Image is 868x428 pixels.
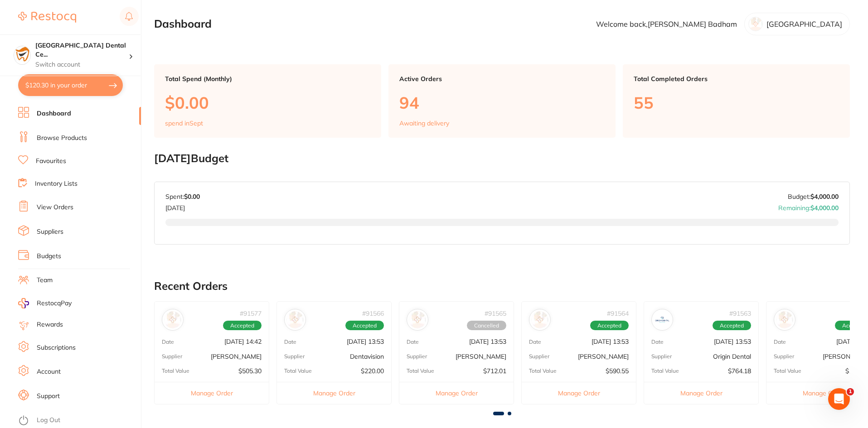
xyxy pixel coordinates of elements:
p: Date [774,339,786,345]
p: Remaining: [778,201,839,212]
span: Accepted [223,321,262,331]
span: Accepted [590,321,629,331]
p: Total Spend (Monthly) [165,75,370,82]
a: Active Orders94Awaiting delivery [388,64,616,138]
a: Suppliers [37,227,63,236]
a: Restocq Logo [18,7,76,28]
p: Welcome back, [PERSON_NAME] Badham [596,20,737,28]
a: Budgets [37,252,61,261]
p: # 91564 [607,310,629,317]
a: Subscriptions [37,343,76,352]
p: Active Orders [399,75,605,82]
p: Supplier [651,353,672,360]
h2: Dashboard [154,18,212,30]
img: Dentavision [286,311,304,328]
p: [DATE] 13:53 [347,338,384,345]
p: # 91577 [240,310,262,317]
img: Restocq Logo [18,12,76,23]
p: Supplier [774,353,794,360]
p: # 91563 [729,310,751,317]
span: Accepted [345,321,384,331]
p: Supplier [162,353,182,360]
p: $764.18 [728,367,751,375]
p: [PERSON_NAME] [456,353,506,360]
p: [DATE] 13:53 [714,338,751,345]
a: Log Out [37,416,60,425]
img: Henry Schein Halas [164,311,181,328]
button: Manage Order [277,382,391,404]
p: $220.00 [361,367,384,375]
p: Dentavision [350,353,384,360]
a: Account [37,367,61,376]
button: Manage Order [522,382,636,404]
p: Total Completed Orders [634,75,839,82]
p: Switch account [35,60,129,69]
h2: [DATE] Budget [154,152,850,165]
p: # 91566 [362,310,384,317]
a: Dashboard [37,109,71,118]
p: [DATE] 13:53 [592,338,629,345]
p: Spent: [165,193,200,200]
p: [PERSON_NAME] [211,353,262,360]
p: $590.55 [606,367,629,375]
a: Browse Products [37,134,87,143]
a: Rewards [37,320,63,329]
span: Cancelled [467,321,506,331]
img: Horsham Plaza Dental Centre [14,46,30,63]
p: # 91565 [485,310,506,317]
p: Date [162,339,174,345]
p: Total Value [651,368,679,374]
img: Henry Schein Halas [776,311,793,328]
h2: Recent Orders [154,280,850,293]
p: Date [651,339,664,345]
img: RestocqPay [18,298,29,308]
img: Henry Schein Halas [409,311,426,328]
p: [PERSON_NAME] [578,353,629,360]
span: 1 [847,388,854,395]
strong: $4,000.00 [810,204,839,212]
a: Inventory Lists [35,179,78,188]
a: Favourites [36,157,66,166]
p: [DATE] 13:53 [469,338,506,345]
p: Supplier [407,353,427,360]
p: Total Value [529,368,557,374]
p: Total Value [774,368,801,374]
p: Date [284,339,296,345]
img: Origin Dental [654,311,671,328]
p: Date [407,339,419,345]
p: [DATE] 14:42 [224,338,262,345]
p: Total Value [407,368,434,374]
h4: Horsham Plaza Dental Centre [35,41,129,59]
p: [DATE] [165,201,200,212]
a: Team [37,276,53,285]
p: 55 [634,93,839,112]
p: Awaiting delivery [399,120,449,127]
p: Origin Dental [713,353,751,360]
a: RestocqPay [18,298,72,308]
p: Budget: [788,193,839,200]
img: Adam Dental [531,311,548,328]
p: [GEOGRAPHIC_DATA] [766,20,842,28]
strong: $0.00 [184,192,200,201]
p: $712.01 [483,367,506,375]
p: 94 [399,93,605,112]
p: Date [529,339,541,345]
button: Manage Order [644,382,758,404]
p: Total Value [284,368,312,374]
a: Total Spend (Monthly)$0.00spend inSept [154,64,381,138]
span: RestocqPay [37,299,72,308]
strong: $4,000.00 [810,192,839,201]
p: $0.00 [165,93,370,112]
p: Supplier [284,353,305,360]
a: View Orders [37,203,73,212]
button: $120.30 in your order [18,74,123,96]
p: Total Value [162,368,189,374]
span: Accepted [713,321,751,331]
p: spend in Sept [165,120,203,127]
button: Manage Order [155,382,269,404]
a: Total Completed Orders55 [623,64,850,138]
p: Supplier [529,353,549,360]
iframe: Intercom live chat [828,388,850,410]
button: Log Out [18,414,138,428]
p: $505.30 [238,367,262,375]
